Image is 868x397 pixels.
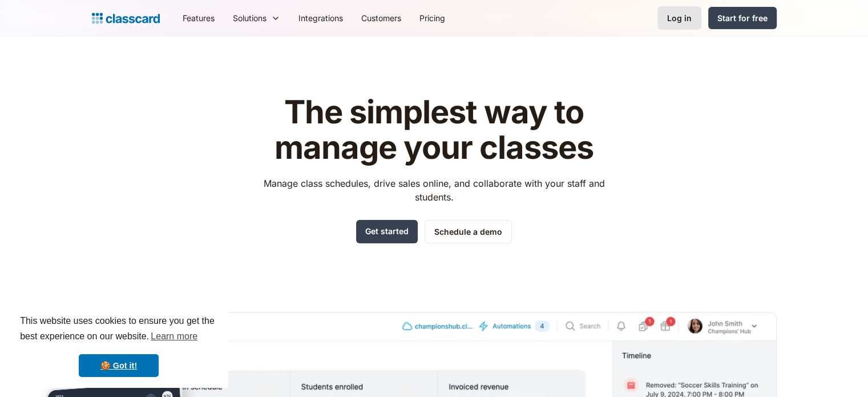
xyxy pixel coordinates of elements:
[79,354,159,377] a: dismiss cookie message
[352,5,410,31] a: Customers
[289,5,352,31] a: Integrations
[233,12,267,24] div: Solutions
[356,220,418,243] a: Get started
[224,5,289,31] div: Solutions
[708,7,777,29] a: Start for free
[92,10,160,26] a: home
[717,12,768,24] div: Start for free
[410,5,454,31] a: Pricing
[657,6,701,30] a: Log in
[425,220,512,243] a: Schedule a demo
[20,314,217,345] span: This website uses cookies to ensure you get the best experience on our website.
[149,328,199,345] a: learn more about cookies
[9,303,228,388] div: cookieconsent
[173,5,224,31] a: Features
[253,177,615,204] p: Manage class schedules, drive sales online, and collaborate with your staff and students.
[667,12,692,24] div: Log in
[253,95,615,165] h1: The simplest way to manage your classes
